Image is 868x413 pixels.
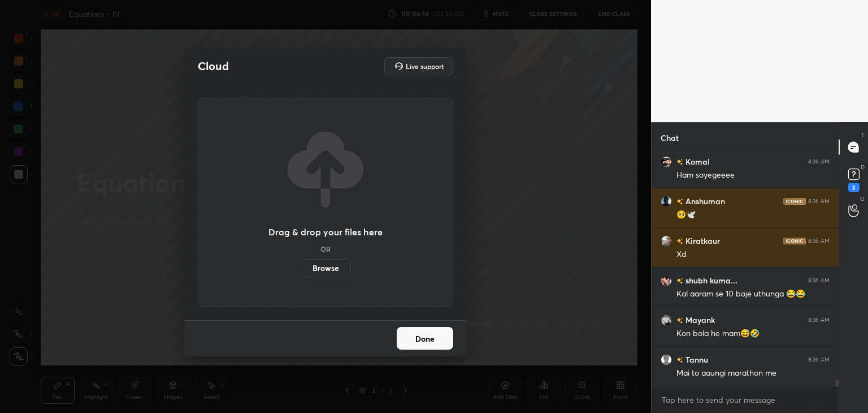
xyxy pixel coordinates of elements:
[661,235,672,247] img: 1a7c9b30c1a54afba879048832061837.jpg
[676,317,683,324] img: no-rating-badge.077c3623.svg
[676,170,830,181] div: Ham soyegeeee
[683,235,720,247] h6: Kiratkaur
[397,327,453,350] button: Done
[661,354,672,365] img: default.png
[268,227,383,236] h3: Drag & drop your files here
[320,246,331,252] h5: OR
[676,357,683,363] img: no-rating-badge.077c3623.svg
[861,131,865,140] p: T
[676,209,830,221] div: 🥺🕊️
[860,195,865,203] p: G
[676,328,830,339] div: Kon bola he mam😅🤣
[676,199,683,205] img: no-rating-badge.077c3623.svg
[808,198,830,205] div: 8:36 AM
[808,158,830,165] div: 8:36 AM
[198,59,229,74] h2: Cloud
[683,314,715,326] h6: Mayank
[676,368,830,379] div: Mai to aaungi marathon me
[808,317,830,324] div: 8:36 AM
[661,315,672,326] img: f8840d19e8ee4b509986dd96207f5500.jpg
[808,277,830,284] div: 8:36 AM
[808,356,830,363] div: 8:36 AM
[661,156,672,167] img: 3
[861,163,865,171] p: D
[848,183,860,192] div: 2
[683,195,725,207] h6: Anshuman
[683,354,708,365] h6: Tannu
[652,123,688,153] p: Chat
[676,238,683,244] img: no-rating-badge.077c3623.svg
[652,153,839,386] div: grid
[683,156,710,167] h6: Komal
[676,249,830,260] div: Xd
[783,198,806,205] img: iconic-dark.1390631f.png
[661,275,672,286] img: d6a1d896156b469497d78fa118eade3e.jpg
[406,63,444,70] h5: Live support
[676,289,830,300] div: Kal aaram se 10 baje uthunga 😂😂
[683,274,737,286] h6: shubh kuma...
[783,238,806,244] img: iconic-dark.1390631f.png
[661,196,672,207] img: df2ddc2e69834845930f3f7a6bcf0b40.jpg
[676,278,683,284] img: no-rating-badge.077c3623.svg
[676,159,683,165] img: no-rating-badge.077c3623.svg
[808,238,830,244] div: 8:36 AM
